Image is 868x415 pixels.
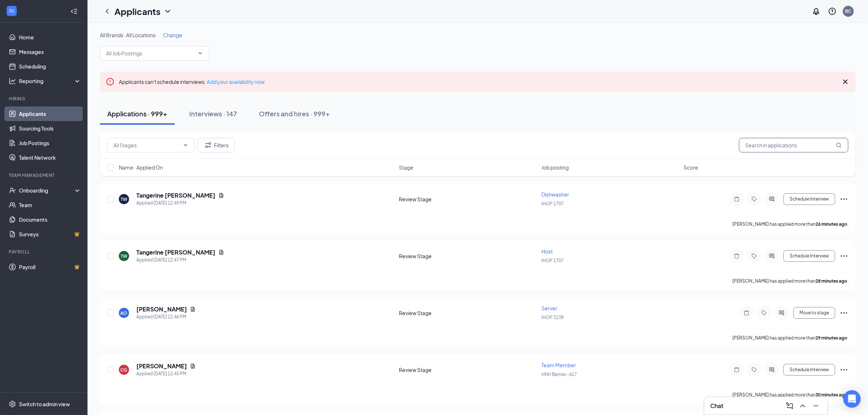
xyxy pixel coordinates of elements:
[259,109,330,118] div: Offers and hires · 999+
[190,306,196,312] svg: Document
[742,310,751,316] svg: Note
[732,367,741,373] svg: Note
[785,402,794,410] svg: ComposeMessage
[739,138,848,152] input: Search in applications
[19,212,81,227] a: Documents
[797,400,809,412] button: ChevronUp
[812,7,821,16] svg: Notifications
[136,313,196,321] div: Applied [DATE] 12:46 PM
[845,8,852,14] div: BC
[207,78,265,85] a: Add your availability now
[9,187,16,194] svg: UserCheck
[798,402,807,410] svg: ChevronUp
[19,106,81,121] a: Applicants
[399,309,537,317] div: Review Stage
[121,367,128,373] div: CG
[732,278,848,284] p: [PERSON_NAME] has applied more than .
[843,390,861,408] div: Open Intercom Messenger
[760,310,768,316] svg: Tag
[19,150,81,165] a: Talent Network
[103,7,112,16] svg: ChevronLeft
[70,8,78,15] svg: Collapse
[163,7,172,16] svg: ChevronDown
[784,400,795,412] button: ComposeMessage
[816,221,847,227] b: 26 minutes ago
[136,370,196,377] div: Applied [DATE] 12:45 PM
[9,249,80,255] div: Payroll
[19,44,81,59] a: Messages
[136,305,187,313] h5: [PERSON_NAME]
[816,335,847,341] b: 29 minutes ago
[114,5,160,18] h1: Applicants
[841,77,850,86] svg: Cross
[19,136,81,150] a: Job Postings
[163,32,182,38] span: Change
[840,195,848,203] svg: Ellipses
[119,164,163,171] span: Name · Applied On
[541,305,557,311] span: Server
[136,191,215,199] h5: Tangerine [PERSON_NAME]
[19,77,82,85] div: Reporting
[19,400,70,408] div: Switch to admin view
[107,109,167,118] div: Applications · 999+
[710,402,723,410] h3: Chat
[399,195,537,203] div: Review Stage
[106,49,194,57] input: All Job Postings
[183,142,188,148] svg: ChevronDown
[541,191,569,198] span: Dishwasher
[767,196,776,202] svg: ActiveChat
[541,201,564,206] span: IHOP 1707
[732,253,741,259] svg: Note
[811,402,820,410] svg: Minimize
[218,249,224,255] svg: Document
[750,367,759,373] svg: Tag
[732,335,848,341] p: [PERSON_NAME] has applied more than .
[750,196,759,202] svg: Tag
[121,253,127,259] div: TW
[119,78,265,85] span: Applicants can't schedule interviews.
[399,366,537,373] div: Review Stage
[783,193,835,205] button: Schedule Interview
[136,248,215,256] h5: Tangerine [PERSON_NAME]
[19,198,81,212] a: Team
[777,310,786,316] svg: ActiveChat
[541,258,564,263] span: IHOP 1707
[19,59,81,74] a: Scheduling
[121,196,127,202] div: TW
[750,253,759,259] svg: Tag
[9,77,16,85] svg: Analysis
[19,30,81,44] a: Home
[840,309,848,317] svg: Ellipses
[684,164,698,171] span: Score
[19,227,81,241] a: SurveysCrown
[198,138,235,152] button: Filter Filters
[541,315,564,320] span: IHOP 3138
[190,363,196,369] svg: Document
[121,310,128,316] div: AO
[136,362,187,370] h5: [PERSON_NAME]
[189,109,237,118] div: Interviews · 147
[399,164,414,171] span: Stage
[113,141,180,149] input: All Stages
[732,196,741,202] svg: Note
[218,193,224,198] svg: Document
[8,7,15,15] svg: WorkstreamLogo
[100,32,156,38] span: All Brands · All Locations
[840,365,848,374] svg: Ellipses
[810,400,822,412] button: Minimize
[399,252,537,260] div: Review Stage
[783,250,835,262] button: Schedule Interview
[197,50,203,56] svg: ChevronDown
[541,248,553,255] span: Host
[541,164,569,171] span: Job posting
[816,392,847,397] b: 30 minutes ago
[136,199,224,207] div: Applied [DATE] 12:49 PM
[767,367,776,373] svg: ActiveChat
[19,260,81,274] a: PayrollCrown
[767,253,776,259] svg: ActiveChat
[816,278,847,284] b: 28 minutes ago
[793,307,835,319] button: Move to stage
[840,252,848,260] svg: Ellipses
[541,362,576,368] span: Team Member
